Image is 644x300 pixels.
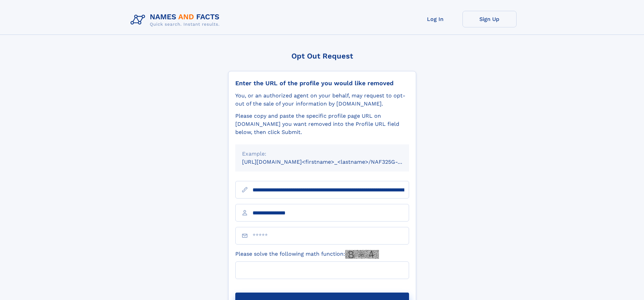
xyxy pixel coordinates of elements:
div: You, or an authorized agent on your behalf, may request to opt-out of the sale of your informatio... [235,92,409,108]
img: Logo Names and Facts [128,11,225,29]
div: Example: [242,150,402,158]
a: Log In [408,11,462,27]
div: Opt Out Request [228,52,416,60]
a: Sign Up [462,11,517,27]
div: Please copy and paste the specific profile page URL on [DOMAIN_NAME] you want removed into the Pr... [235,112,409,136]
small: [URL][DOMAIN_NAME]<firstname>_<lastname>/NAF325G-xxxxxxxx [242,159,422,165]
label: Please solve the following math function: [235,250,379,259]
div: Enter the URL of the profile you would like removed [235,79,409,87]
